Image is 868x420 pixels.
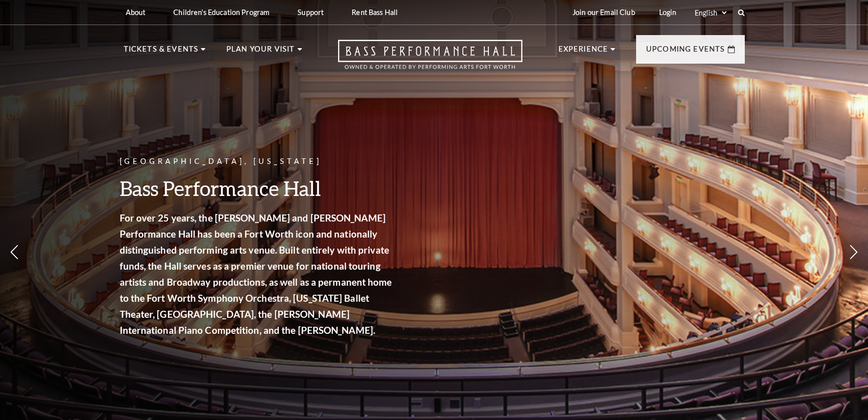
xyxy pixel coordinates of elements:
p: Plan Your Visit [226,43,295,61]
strong: For over 25 years, the [PERSON_NAME] and [PERSON_NAME] Performance Hall has been a Fort Worth ico... [120,212,392,336]
h3: Bass Performance Hall [120,175,395,201]
p: [GEOGRAPHIC_DATA], [US_STATE] [120,155,395,168]
select: Select: [693,8,728,18]
p: Experience [558,43,609,61]
p: Children's Education Program [173,8,269,17]
p: Rent Bass Hall [352,8,398,17]
p: Tickets & Events [124,43,199,61]
p: Support [298,8,324,17]
p: About [126,8,146,17]
p: Upcoming Events [646,43,725,61]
